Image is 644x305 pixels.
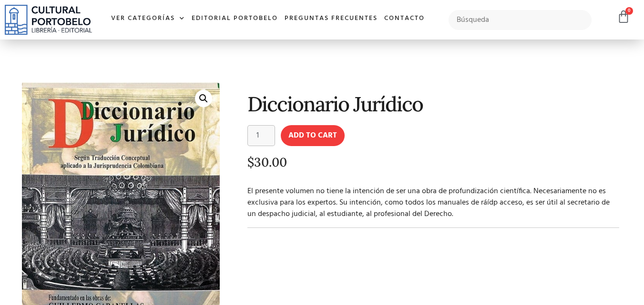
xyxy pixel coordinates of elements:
[108,9,188,29] a: Ver Categorías
[617,10,630,24] a: 0
[281,125,345,146] button: Add to cart
[247,154,254,170] span: $
[188,9,281,29] a: Editorial Portobelo
[281,9,381,29] a: Preguntas frecuentes
[247,186,620,220] p: El presente volumen no tiene la intención de ser una obra de profundización científica. Necesaria...
[247,125,275,146] input: Product quantity
[247,154,287,170] bdi: 30.00
[449,10,592,30] input: Búsqueda
[625,7,633,15] span: 0
[247,93,620,115] h1: Diccionario Jurídico
[195,90,212,107] a: 🔍
[381,9,428,29] a: Contacto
